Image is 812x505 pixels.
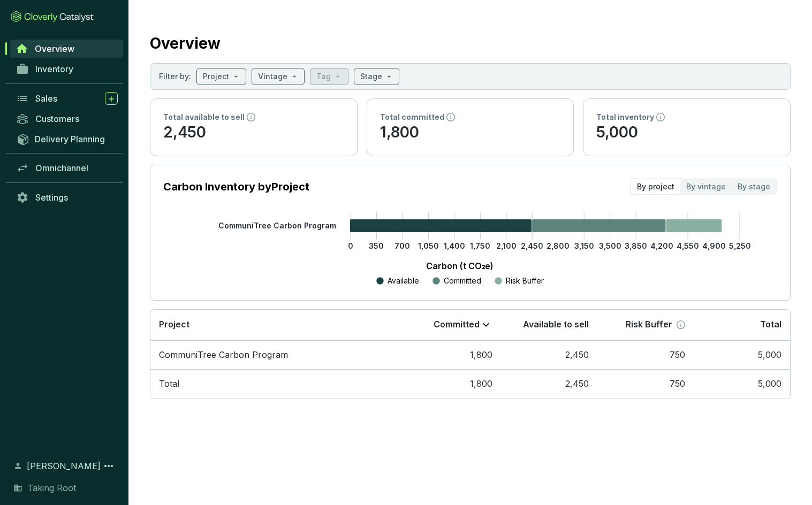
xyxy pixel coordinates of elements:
[163,112,245,123] p: Total available to sell
[11,110,123,128] a: Customers
[218,221,336,230] tspan: CommuniTree Carbon Program
[380,112,444,123] p: Total committed
[405,340,501,370] td: 1,800
[501,369,597,399] td: 2,450
[650,241,673,250] tspan: 4,200
[35,43,74,54] span: Overview
[496,241,517,250] tspan: 2,100
[501,340,597,370] td: 2,450
[150,369,405,399] td: Total
[547,241,570,250] tspan: 2,800
[470,241,490,250] tspan: 1,750
[369,241,384,250] tspan: 350
[163,179,309,194] p: Carbon Inventory by Project
[694,310,790,340] th: Total
[179,259,740,272] p: Carbon (t CO₂e)
[501,310,597,340] th: Available to sell
[163,123,344,143] p: 2,450
[677,241,699,250] tspan: 4,550
[596,112,654,123] p: Total inventory
[444,241,465,250] tspan: 1,400
[35,93,57,104] span: Sales
[596,123,777,143] p: 5,000
[694,340,790,370] td: 5,000
[316,71,331,82] p: Tag
[394,241,410,250] tspan: 700
[418,241,439,250] tspan: 1,050
[434,319,480,331] p: Committed
[380,123,561,143] p: 1,800
[680,179,732,194] div: By vintage
[10,40,123,58] a: Overview
[348,241,353,250] tspan: 0
[159,71,191,82] p: Filter by:
[729,241,751,250] tspan: 5,250
[27,481,76,494] span: Taking Root
[150,340,405,370] td: CommuniTree Carbon Program
[521,241,543,250] tspan: 2,450
[11,159,123,177] a: Omnichannel
[626,319,672,331] p: Risk Buffer
[631,179,680,194] div: By project
[27,460,101,472] span: [PERSON_NAME]
[35,113,79,124] span: Customers
[35,192,68,203] span: Settings
[599,241,621,250] tspan: 3,500
[625,241,647,250] tspan: 3,850
[35,64,73,74] span: Inventory
[150,32,221,55] h2: Overview
[694,369,790,399] td: 5,000
[11,89,123,108] a: Sales
[388,276,419,286] p: Available
[11,188,123,206] a: Settings
[35,134,105,144] span: Delivery Planning
[405,369,501,399] td: 1,800
[630,178,777,195] div: segmented control
[11,130,123,148] a: Delivery Planning
[11,60,123,78] a: Inventory
[506,276,544,286] p: Risk Buffer
[35,163,88,173] span: Omnichannel
[702,241,726,250] tspan: 4,900
[597,340,694,370] td: 750
[574,241,594,250] tspan: 3,150
[597,369,694,399] td: 750
[732,179,776,194] div: By stage
[150,310,405,340] th: Project
[444,276,481,286] p: Committed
